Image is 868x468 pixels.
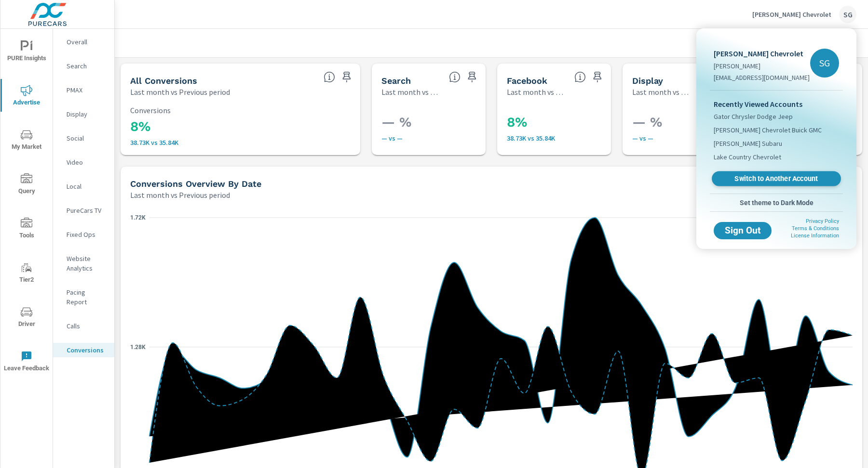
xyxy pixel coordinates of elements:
[714,112,793,121] span: Gator Chrysler Dodge Jeep
[714,73,810,82] p: [EMAIL_ADDRESS][DOMAIN_NAME]
[712,171,841,186] a: Switch to Another Account
[710,194,843,211] button: Set theme to Dark Mode
[714,48,810,59] p: [PERSON_NAME] Chevrolet
[791,233,839,239] a: License Information
[714,61,810,71] p: [PERSON_NAME]
[792,225,839,232] a: Terms & Conditions
[714,222,772,239] button: Sign Out
[721,226,764,235] span: Sign Out
[714,125,822,135] span: [PERSON_NAME] Chevrolet Buick GMC
[717,174,835,183] span: Switch to Another Account
[714,139,782,148] span: [PERSON_NAME] Subaru
[714,152,781,162] span: Lake Country Chevrolet
[714,198,839,207] span: Set theme to Dark Mode
[810,49,839,78] div: SG
[714,98,839,110] p: Recently Viewed Accounts
[806,218,839,224] a: Privacy Policy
